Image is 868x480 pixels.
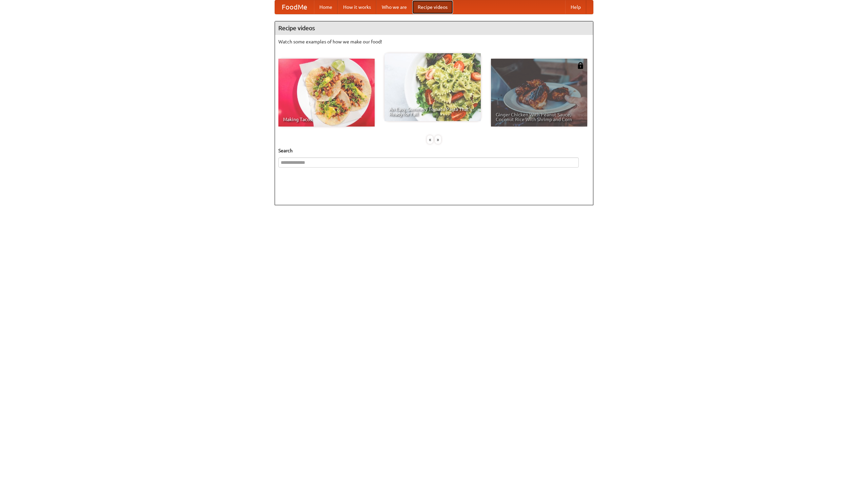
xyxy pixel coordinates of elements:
a: Making Tacos [278,59,375,127]
a: FoodMe [275,0,314,14]
h4: Recipe videos [275,21,593,35]
p: Watch some examples of how we make our food! [278,38,590,45]
a: How it works [338,0,376,14]
span: Making Tacos [283,117,370,122]
a: Recipe videos [412,0,453,14]
div: » [435,135,441,144]
a: Home [314,0,338,14]
div: « [427,135,433,144]
a: An Easy, Summery Tomato Pasta That's Ready for Fall [384,53,481,121]
h5: Search [278,147,590,154]
img: 483408.png [577,62,584,69]
span: An Easy, Summery Tomato Pasta That's Ready for Fall [389,107,476,116]
a: Who we are [376,0,412,14]
a: Help [565,0,586,14]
